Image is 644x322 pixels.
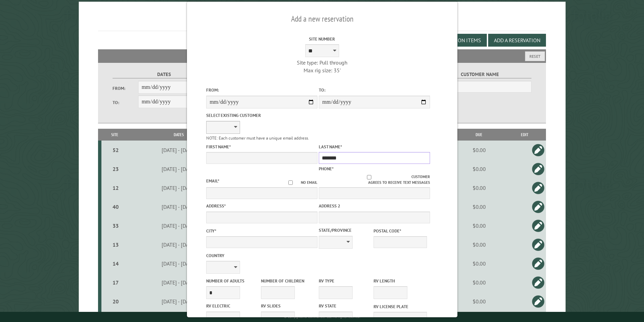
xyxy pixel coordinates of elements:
label: To: [319,87,430,93]
label: RV State [319,303,372,309]
small: NOTE: Each customer must have a unique email address. [206,135,309,141]
label: Country [206,252,317,259]
div: [DATE] - [DATE] [129,166,228,172]
label: No email [280,180,317,185]
button: Add a Reservation [488,34,546,47]
div: 52 [104,147,127,153]
div: [DATE] - [DATE] [129,279,228,286]
small: © Campground Commander LLC. All rights reserved. [284,315,360,319]
label: From: [113,85,138,92]
div: [DATE] - [DATE] [129,147,228,153]
label: Site Number [266,36,378,42]
div: [DATE] - [DATE] [129,203,228,210]
label: Customer agrees to receive text messages [319,174,430,185]
div: 12 [104,184,127,191]
td: $0.00 [455,235,503,254]
td: $0.00 [455,197,503,216]
label: To: [113,99,138,106]
label: Address 2 [319,203,430,209]
div: [DATE] - [DATE] [129,241,228,248]
label: From: [206,87,317,93]
td: $0.00 [455,254,503,273]
h2: Filters [98,49,546,62]
label: Dates [113,71,216,78]
td: $0.00 [455,159,503,178]
label: RV License Plate [374,303,427,310]
label: RV Slides [261,303,314,309]
td: $0.00 [455,273,503,292]
td: $0.00 [455,141,503,159]
input: Customer agrees to receive text messages [327,175,411,179]
label: First Name [206,144,317,150]
div: [DATE] - [DATE] [129,184,228,191]
label: RV Length [374,278,427,284]
input: No email [280,180,301,185]
div: 14 [104,260,127,267]
th: Dates [128,129,229,141]
td: $0.00 [455,216,503,235]
label: RV Electric [206,303,260,309]
label: RV Type [319,278,372,284]
div: 17 [104,279,127,286]
button: Edit Add-on Items [429,34,487,47]
label: Phone [319,166,334,172]
label: City [206,228,317,234]
div: [DATE] - [DATE] [129,222,228,229]
label: Number of Children [261,278,314,284]
div: [DATE] - [DATE] [129,298,228,305]
h2: Add a new reservation [206,13,438,25]
div: Max rig size: 35' [266,67,378,74]
div: 33 [104,222,127,229]
th: Edit [503,129,546,141]
label: Postal Code [374,228,427,234]
div: 13 [104,241,127,248]
h1: Reservations [98,13,546,31]
label: Address [206,203,317,209]
div: 20 [104,298,127,305]
div: 40 [104,203,127,210]
div: [DATE] - [DATE] [129,260,228,267]
td: $0.00 [455,292,503,311]
label: Select existing customer [206,112,317,119]
label: Customer Name [428,71,531,78]
th: Due [455,129,503,141]
label: Number of Adults [206,278,260,284]
td: $0.00 [455,178,503,197]
div: 23 [104,166,127,172]
div: Site type: Pull through [266,59,378,66]
button: Reset [525,51,545,61]
label: State/Province [319,227,372,233]
label: Email [206,178,219,184]
th: Site [101,129,128,141]
label: Last Name [319,144,430,150]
